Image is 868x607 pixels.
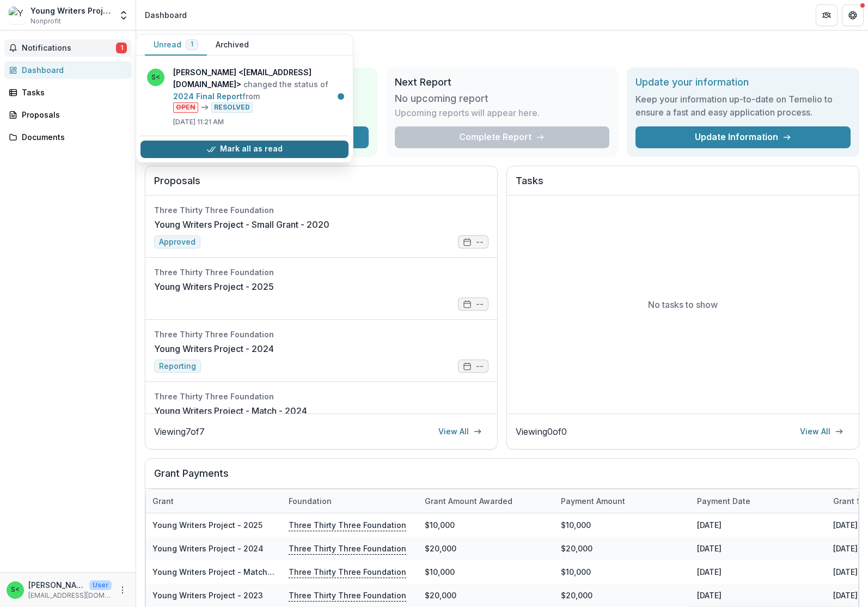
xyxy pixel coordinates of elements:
a: Update Information [635,126,851,148]
p: [EMAIL_ADDRESS][DOMAIN_NAME] [28,591,112,600]
div: $10,000 [554,560,690,584]
p: Viewing 7 of 7 [154,425,205,438]
div: $20,000 [418,584,554,607]
div: Payment date [690,489,827,513]
h2: Grant Payments [154,468,850,488]
button: Archived [207,34,258,56]
p: Viewing 0 of 0 [516,425,567,438]
div: Payment Amount [554,495,632,507]
div: Payment Amount [554,489,690,513]
div: Documents [22,131,123,143]
div: Grant [146,489,282,513]
span: 1 [116,43,127,53]
div: [DATE] [690,513,827,537]
h2: Update your information [635,76,851,88]
p: User [89,580,112,590]
button: More [116,584,129,597]
button: Open entity switcher [116,4,131,26]
button: Partners [816,4,838,26]
a: Proposals [4,106,131,124]
a: Young Writers Project - Small Grant - 2020 [154,218,329,231]
div: $10,000 [418,560,554,584]
div: Foundation [282,489,418,513]
p: Three Thirty Three Foundation [289,589,406,601]
div: Payment date [690,495,757,507]
div: $10,000 [418,513,554,537]
div: [DATE] [690,537,827,560]
h1: Dashboard [145,39,859,59]
h3: Keep your information up-to-date on Temelio to ensure a fast and easy application process. [635,93,851,119]
span: 1 [191,40,193,48]
div: Grant amount awarded [418,489,554,513]
div: Proposals [22,109,123,120]
div: Susan Reid <sreid@youngwritersproject.org> [11,586,20,593]
p: Three Thirty Three Foundation [289,566,406,578]
p: Three Thirty Three Foundation [289,542,406,554]
a: Young Writers Project - 2025 [152,520,262,530]
button: Get Help [842,4,864,26]
a: Tasks [4,83,131,101]
a: Young Writers Project - Match - 2024 [154,404,307,417]
span: Notifications [22,44,116,53]
h3: No upcoming report [395,93,488,105]
a: Young Writers Project - 2025 [154,280,274,293]
div: Foundation [282,495,338,507]
a: Young Writers Project - Match - 2024 [152,567,296,576]
button: Unread [145,34,207,56]
p: [PERSON_NAME] <[EMAIL_ADDRESS][DOMAIN_NAME]> [28,579,85,591]
div: Tasks [22,87,123,98]
a: Dashboard [4,61,131,79]
div: [DATE] [690,560,827,584]
div: $20,000 [554,537,690,560]
button: Mark all as read [140,141,349,158]
a: Documents [4,128,131,146]
div: [DATE] [690,584,827,607]
nav: breadcrumb [140,7,191,23]
button: Notifications1 [4,39,131,57]
h2: Proposals [154,175,488,196]
img: Young Writers Project [9,7,26,24]
div: Grant [146,495,180,507]
a: 2024 Final Report [173,92,242,101]
div: Grant amount awarded [418,495,519,507]
a: View All [793,423,850,440]
a: Young Writers Project - 2024 [154,342,274,355]
h2: Tasks [516,175,850,196]
div: Dashboard [145,9,187,21]
p: changed the status of from [173,66,342,113]
div: $20,000 [418,537,554,560]
a: Young Writers Project - 2024 [152,544,264,553]
div: Dashboard [22,64,123,76]
div: $20,000 [554,584,690,607]
div: Young Writers Project [30,5,112,16]
div: $10,000 [554,513,690,537]
a: View All [432,423,488,440]
p: No tasks to show [648,298,718,311]
h2: Next Report [395,76,610,88]
p: Upcoming reports will appear here. [395,106,540,119]
p: Three Thirty Three Foundation [289,519,406,531]
span: Nonprofit [30,16,61,26]
a: Young Writers Project - 2023 [152,591,263,600]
